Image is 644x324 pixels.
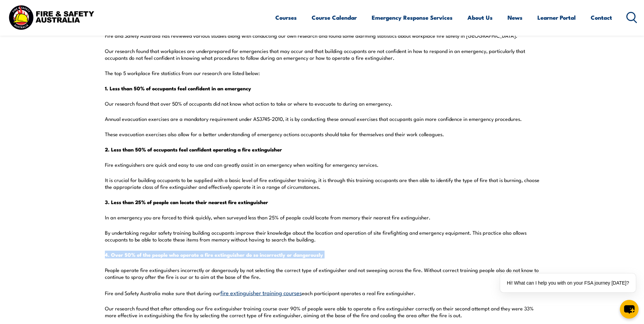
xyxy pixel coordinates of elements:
[105,48,539,61] p: Our research found that workplaces are underprepared for emergencies that may occur and that buil...
[105,267,539,280] p: People operate fire extinguishers incorrectly or dangerously by not selecting the correct type of...
[467,8,493,26] a: About Us
[105,115,539,122] p: Annual evacuation exercises are a mandatory requirement under AS3745-2010, it is by conducting th...
[220,288,302,296] a: fire extinguisher training courses
[105,131,539,138] p: These evacuation exercises also allow for a better understanding of emergency actions occupants s...
[275,8,297,26] a: Courses
[105,70,539,76] p: The top 5 workplace fire statistics from our research are listed below:
[105,177,539,190] p: It is crucial for building occupants to be supplied with a basic level of fire extinguisher train...
[372,8,453,26] a: Emergency Response Services
[105,305,539,319] p: Our research found that after attending our fire extinguisher training course over 90% of people ...
[105,198,268,206] strong: 3. Less than 25% of people can locate their nearest fire extinguisher
[105,251,323,258] strong: 4. Over 50% of the people who operate a fire extinguisher do so incorrectly or dangerously
[508,8,522,26] a: News
[312,8,357,26] a: Course Calendar
[105,229,539,243] p: By undertaking regular safety training building occupants improve their knowledge about the locat...
[105,84,251,92] strong: 1. Less than 50% of occupants feel confident in an emergency
[500,273,636,292] div: Hi! What can I help you with on your FSA journey [DATE]?
[620,300,639,319] button: chat-button
[105,32,539,39] p: Fire and Safety Australia has reviewed various studies along with conducting our own research and...
[105,145,282,153] strong: 2. Less than 50% of occupants feel confident operating a fire extinguisher
[105,289,539,296] p: Fire and Safety Australia make sure that during our each participant operates a real fire extingu...
[591,8,612,26] a: Contact
[105,214,539,221] p: In an emergency you are forced to think quickly, when surveyed less than 25% of people could loca...
[537,8,576,26] a: Learner Portal
[105,100,539,107] p: Our research found that over 50% of occupants did not know what action to take or where to evacua...
[105,161,539,168] p: Fire extinguishers are quick and easy to use and can greatly assist in an emergency when waiting ...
